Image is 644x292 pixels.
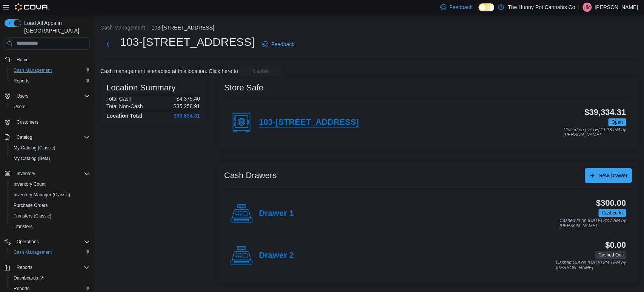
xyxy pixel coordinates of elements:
[17,119,38,125] span: Customers
[14,67,52,73] span: Cash Management
[174,113,200,119] h4: $39,634.31
[14,118,41,127] a: Customers
[151,25,214,31] button: 103-[STREET_ADDRESS]
[14,155,50,162] span: My Catalog (Beta)
[224,171,277,180] h3: Cash Drawers
[14,145,55,151] span: My Catalog (Classic)
[578,3,579,12] p: |
[259,251,294,261] h4: Drawer 2
[11,76,32,85] a: Reports
[106,113,142,119] h4: Location Total
[240,65,282,77] button: disable
[8,247,93,258] button: Cash Management
[14,55,32,64] a: Home
[8,101,93,112] button: Users
[563,127,626,138] p: Closed on [DATE] 11:18 PM by [PERSON_NAME]
[8,143,93,153] button: My Catalog (Classic)
[11,273,90,283] span: Dashboards
[100,24,638,33] nav: An example of EuiBreadcrumbs
[478,3,494,11] input: Dark Mode
[11,66,55,75] a: Cash Management
[584,3,591,12] span: HM
[8,65,93,76] button: Cash Management
[14,192,70,198] span: Inventory Manager (Classic)
[14,169,90,178] span: Inventory
[11,273,47,283] a: Dashboards
[11,190,90,199] span: Inventory Manager (Classic)
[17,264,32,270] span: Reports
[259,118,359,127] h4: 103-[STREET_ADDRESS]
[259,37,297,52] a: Feedback
[177,96,200,102] p: $4,375.40
[17,93,28,99] span: Users
[11,102,90,111] span: Users
[11,201,90,210] span: Purchase Orders
[11,248,90,257] span: Cash Management
[14,237,90,246] span: Operations
[106,103,143,109] h6: Total Non-Cash
[14,55,90,64] span: Home
[14,117,90,127] span: Customers
[11,180,49,189] a: Inventory Count
[11,222,35,231] a: Transfers
[583,3,592,12] div: Hailey Minda
[259,209,294,219] h4: Drawer 1
[14,92,90,101] span: Users
[11,66,90,75] span: Cash Management
[8,189,93,200] button: Inventory Manager (Classic)
[271,40,294,48] span: Feedback
[2,91,93,101] button: Users
[14,202,48,208] span: Purchase Orders
[100,68,238,74] p: Cash management is enabled at this location. Click here to
[14,263,35,272] button: Reports
[11,143,90,152] span: My Catalog (Classic)
[585,168,632,183] button: New Drawer
[14,78,29,84] span: Reports
[595,3,638,12] p: [PERSON_NAME]
[15,3,49,11] img: Cova
[595,251,626,259] span: Cashed Out
[100,37,115,52] button: Next
[14,263,90,272] span: Reports
[612,119,622,126] span: Open
[598,252,622,258] span: Cashed Out
[11,211,90,221] span: Transfers (Classic)
[11,248,55,257] a: Cash Management
[11,154,90,163] span: My Catalog (Beta)
[106,96,131,102] h6: Total Cash
[8,76,93,86] button: Reports
[2,168,93,179] button: Inventory
[100,25,145,31] button: Cash Management
[14,237,42,246] button: Operations
[508,3,575,12] p: The Hunny Pot Cannabis Co
[174,103,200,109] p: $35,258.91
[17,57,29,63] span: Home
[556,260,626,270] p: Cashed Out on [DATE] 8:46 PM by [PERSON_NAME]
[14,133,90,142] span: Catalog
[14,249,52,255] span: Cash Management
[11,201,51,210] a: Purchase Orders
[17,171,35,177] span: Inventory
[2,262,93,273] button: Reports
[2,116,93,127] button: Customers
[8,179,93,189] button: Inventory Count
[596,199,626,208] h3: $300.00
[8,200,93,211] button: Purchase Orders
[559,218,626,228] p: Cashed In on [DATE] 8:47 AM by [PERSON_NAME]
[8,153,93,164] button: My Catalog (Beta)
[2,236,93,247] button: Operations
[14,133,35,142] button: Catalog
[14,213,51,219] span: Transfers (Classic)
[14,275,44,281] span: Dashboards
[2,132,93,143] button: Catalog
[11,76,90,85] span: Reports
[8,273,93,283] a: Dashboards
[449,3,472,11] span: Feedback
[14,92,31,101] button: Users
[17,134,32,140] span: Catalog
[224,83,263,92] h3: Store Safe
[14,181,46,187] span: Inventory Count
[2,54,93,65] button: Home
[11,222,90,231] span: Transfers
[598,172,627,179] span: New Drawer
